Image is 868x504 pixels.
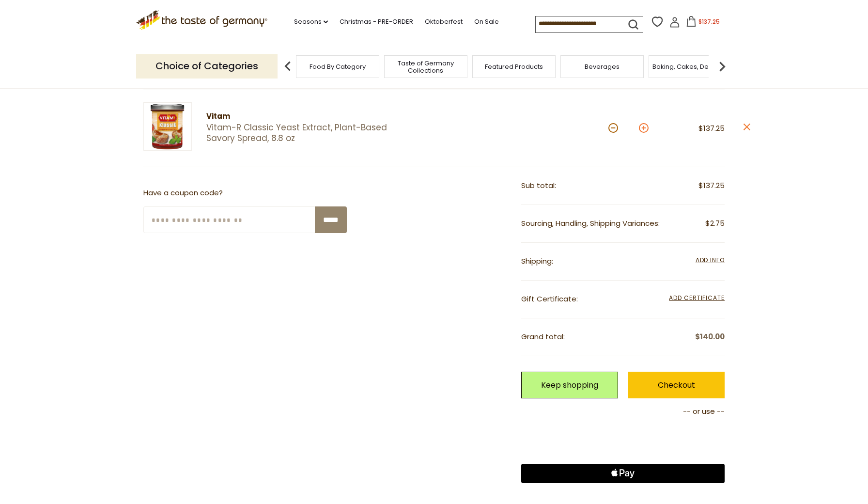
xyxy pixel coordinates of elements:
[387,60,465,74] a: Taste of Germany Collections
[669,293,725,304] span: Add Certificate
[425,16,463,27] a: Oktoberfest
[485,63,543,70] a: Featured Products
[521,331,565,342] span: Grand total:
[698,180,725,192] span: $137.25
[521,372,618,398] a: Keep shopping
[521,180,556,190] span: Sub total:
[294,16,328,27] a: Seasons
[521,406,725,418] p: -- or use --
[521,256,553,266] span: Shipping:
[278,57,297,76] img: previous arrow
[521,294,578,304] span: Gift Certificate:
[705,218,725,230] span: $2.75
[143,187,347,199] p: Have a coupon code?
[698,123,725,133] span: $137.25
[695,331,725,343] span: $140.00
[682,16,723,31] button: $137.25
[585,63,620,70] a: Beverages
[474,16,499,27] a: On Sale
[340,16,413,27] a: Christmas - PRE-ORDER
[206,123,417,143] a: Vitam-R Classic Yeast Extract, Plant-Based Savory Spread, 8.8 oz
[521,218,660,228] span: Sourcing, Handling, Shipping Variances:
[143,102,192,151] img: Vitam-R Classic Yeast Extract, Plant-Based Savory Spread, 8.8 oz
[310,63,366,70] a: Food By Category
[652,63,728,70] a: Baking, Cakes, Desserts
[713,57,732,76] img: next arrow
[696,256,725,264] span: Add Info
[136,54,278,78] p: Choice of Categories
[698,17,720,26] span: $137.25
[628,372,725,398] a: Checkout
[206,110,417,123] div: Vitam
